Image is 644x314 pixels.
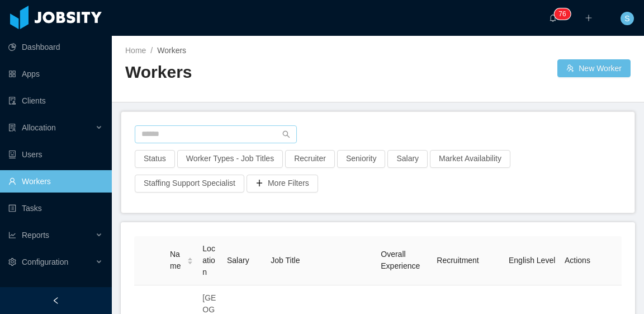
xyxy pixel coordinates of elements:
span: Salary [227,256,249,265]
h2: Workers [125,61,378,84]
div: Sort [187,256,193,264]
button: Market Availability [430,150,510,168]
span: / [150,46,153,55]
i: icon: setting [8,258,16,266]
i: icon: caret-up [187,256,193,259]
span: Allocation [22,123,56,132]
span: Actions [565,256,590,265]
button: Worker Types - Job Titles [177,150,283,168]
a: icon: userWorkers [8,170,103,193]
a: icon: appstoreApps [8,63,103,85]
span: Workers [157,46,186,55]
i: icon: caret-down [187,260,193,264]
a: icon: pie-chartDashboard [8,36,103,58]
i: icon: solution [8,124,16,132]
span: Configuration [22,257,68,266]
span: Location [202,244,215,276]
button: icon: usergroup-addNew Worker [557,59,631,77]
sup: 76 [554,8,570,20]
span: S [624,12,629,25]
button: Staffing Support Specialist [135,175,244,193]
span: Overall Experience [381,250,420,270]
a: Home [125,46,146,55]
button: Recruiter [285,150,335,168]
span: Recruitment [437,256,479,265]
p: 6 [562,8,566,20]
button: Seniority [337,150,385,168]
a: icon: auditClients [8,90,103,112]
span: Reports [22,231,49,240]
a: icon: robotUsers [8,143,103,166]
i: icon: bell [549,14,557,22]
i: icon: search [282,130,290,138]
a: icon: profileTasks [8,197,103,219]
i: icon: line-chart [8,231,16,239]
span: English Level [509,256,555,265]
span: Job Title [271,256,300,265]
p: 7 [558,8,562,20]
button: icon: plusMore Filters [247,175,318,193]
button: Status [135,150,175,168]
i: icon: plus [585,14,593,22]
span: Name [170,249,182,272]
button: Salary [387,150,428,168]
